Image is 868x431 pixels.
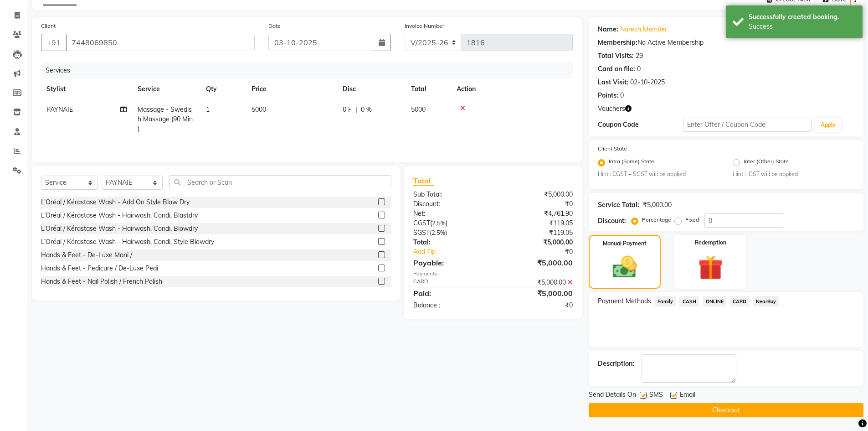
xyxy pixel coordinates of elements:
[493,288,580,299] div: ₹5,000.00
[406,278,493,287] div: CARD
[355,105,357,114] span: |
[598,359,634,369] div: Description:
[683,118,812,132] input: Enter Offer / Coupon Code
[493,257,580,268] div: ₹5,000.00
[406,301,493,310] div: Balance :
[649,390,663,401] span: SMS
[620,91,624,100] div: 0
[598,120,683,130] div: Coupon Code
[685,216,699,224] label: Fixed
[206,105,210,114] span: 1
[598,216,626,226] div: Discount:
[41,264,158,273] div: Hands & Feet - Pedicure / De-Luxe Pedi
[406,199,493,209] div: Discount:
[405,22,444,30] label: Invoice Number
[406,257,493,268] div: Payable:
[680,390,695,401] span: Email
[636,51,643,61] div: 29
[630,78,665,87] div: 02-10-2025
[493,301,580,310] div: ₹0
[493,209,580,218] div: ₹4,761.90
[268,22,281,30] label: Date
[41,79,132,99] th: Stylist
[411,105,426,114] span: 5000
[406,247,507,257] a: Add Tip
[406,79,451,99] th: Total
[413,270,572,278] div: Payments
[406,218,493,228] div: ( )
[598,200,639,210] div: Service Total:
[620,25,667,34] a: Naresh Member
[749,12,856,22] div: Successfully created booking.
[733,170,854,178] small: Hint : IGST will be applied
[361,105,372,114] span: 0 %
[66,34,255,51] input: Search by Name/Mobile/Email/Code
[41,197,190,207] div: L’Oréal / Kérastase Wash - Add On Style Blow Dry
[493,190,580,199] div: ₹5,000.00
[643,200,672,210] div: ₹5,000.00
[200,79,246,99] th: Qty
[41,224,198,234] div: L’Oréal / Kérastase Wash - Hairwash, Condi, Blowdry
[637,64,641,74] div: 0
[598,38,637,47] div: Membership:
[744,157,789,168] label: Inter (Other) State
[605,253,644,281] img: _cash.svg
[41,34,67,51] button: +91
[493,228,580,238] div: ₹119.05
[413,176,434,186] span: Total
[679,296,699,306] span: CASH
[589,403,863,417] button: Checkout
[46,105,73,114] span: PAYNAIE
[413,228,430,237] span: SGST
[169,175,392,189] input: Search or Scan
[703,296,726,306] span: ONLINE
[42,62,580,79] div: Services
[41,277,162,286] div: Hands & Feet - Nail Polish / French Polish
[730,296,750,306] span: CARD
[598,38,854,47] div: No Active Membership
[41,211,198,220] div: L’Oréal / Kérastase Wash - Hairwash, Condi, Blastdry
[41,22,56,30] label: Client
[493,278,580,287] div: ₹5,000.00
[589,390,636,401] span: Send Details On
[406,238,493,247] div: Total:
[603,239,647,248] label: Manual Payment
[642,216,671,224] label: Percentage
[493,218,580,228] div: ₹119.05
[598,51,634,61] div: Total Visits:
[41,250,132,260] div: Hands & Feet - De-Luxe Mani /
[41,237,214,247] div: L’Oréal / Kérastase Wash - Hairwash, Condi, Style Blowdry
[451,79,573,99] th: Action
[695,239,726,247] label: Redemption
[431,229,445,236] span: 2.5%
[406,209,493,218] div: Net:
[690,252,731,283] img: _gift.svg
[598,91,618,100] div: Points:
[598,145,627,153] label: Client State
[753,296,779,306] span: NearBuy
[598,25,618,34] div: Name:
[493,199,580,209] div: ₹0
[343,105,352,114] span: 0 F
[132,79,200,99] th: Service
[493,238,580,247] div: ₹5,000.00
[246,79,337,99] th: Price
[406,288,493,299] div: Paid:
[406,228,493,238] div: ( )
[598,64,635,74] div: Card on file:
[598,296,651,306] span: Payment Methods
[337,79,406,99] th: Disc
[598,78,628,87] div: Last Visit:
[508,247,580,257] div: ₹0
[655,296,676,306] span: Family
[749,22,856,31] div: Success
[609,157,654,168] label: Intra (Same) State
[252,105,266,114] span: 5000
[432,219,446,227] span: 2.5%
[138,105,193,133] span: Massage - Swedish Massage (90 Min )
[598,170,719,178] small: Hint : CGST + SGST will be applied
[413,219,430,227] span: CGST
[598,104,625,114] span: Vouchers
[815,118,841,132] button: Apply
[406,190,493,199] div: Sub Total:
